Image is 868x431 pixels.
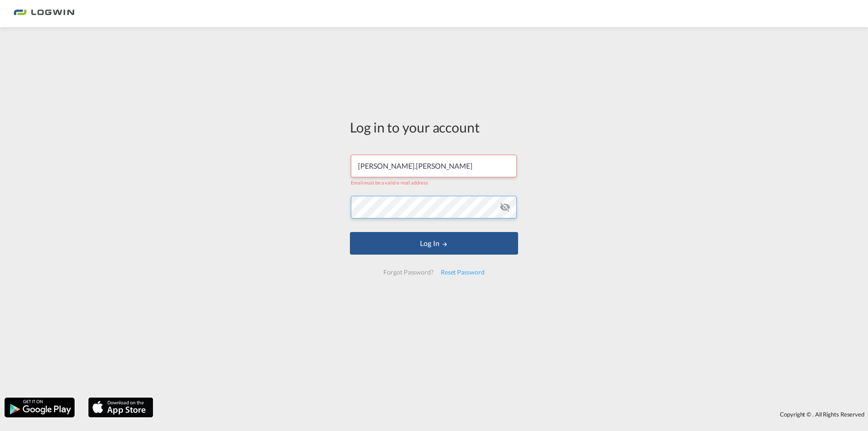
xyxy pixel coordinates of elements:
[4,397,75,418] img: google.png
[350,118,518,137] div: Log in to your account
[437,264,488,280] div: Reset Password
[158,407,868,422] div: Copyright © . All Rights Reserved
[351,180,428,185] span: Email must be a valid e-mail address
[87,397,154,418] img: apple.png
[14,4,75,24] img: bc73a0e0d8c111efacd525e4c8ad7d32.png
[500,202,510,213] md-icon: icon-eye-off
[380,264,437,280] div: Forgot Password?
[350,232,518,255] button: LOGIN
[351,155,517,177] input: Enter email/phone number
